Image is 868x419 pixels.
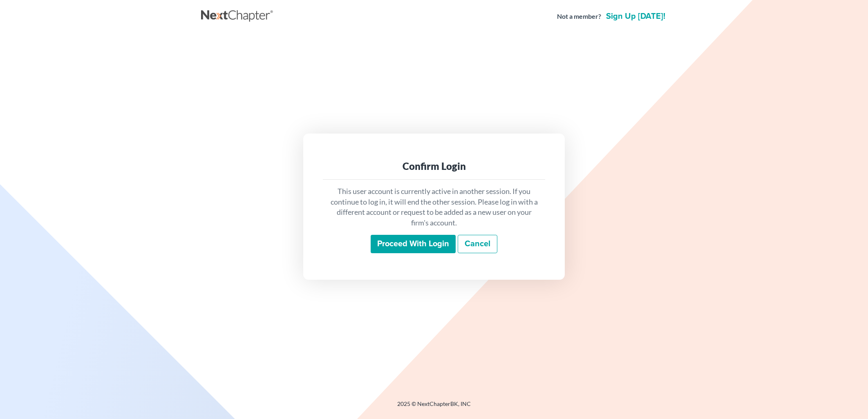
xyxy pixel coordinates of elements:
input: Proceed with login [371,235,456,254]
a: Cancel [458,235,497,254]
p: This user account is currently active in another session. If you continue to log in, it will end ... [329,186,539,228]
a: Sign up [DATE]! [604,12,667,20]
div: 2025 © NextChapterBK, INC [201,400,667,415]
strong: Not a member? [557,12,601,21]
div: Confirm Login [329,160,539,173]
